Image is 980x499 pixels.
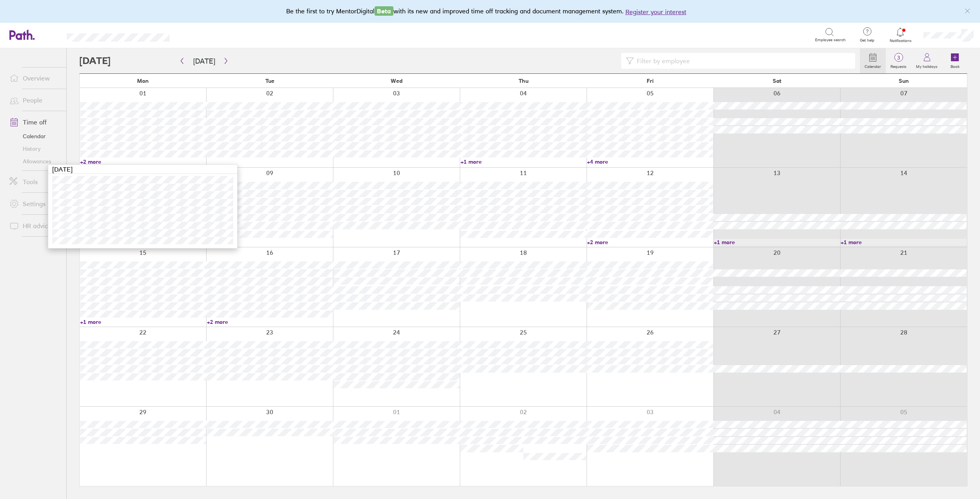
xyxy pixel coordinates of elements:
[3,130,66,143] a: Calendar
[3,92,66,108] a: People
[634,53,850,68] input: Filter by employee
[286,6,694,16] div: Be the first to try MentorDigital with its new and improved time off tracking and document manage...
[946,62,964,69] label: Book
[3,196,66,212] a: Settings
[815,38,846,42] span: Employee search
[207,318,333,325] a: +2 more
[860,62,886,69] label: Calendar
[3,218,66,234] a: HR advice
[714,239,840,246] a: +1 more
[375,6,393,16] span: Beta
[773,78,781,84] span: Sat
[899,78,909,84] span: Sun
[80,158,206,165] a: +2 more
[886,62,911,69] label: Requests
[911,62,942,69] label: My holidays
[461,158,587,165] a: +1 more
[3,143,66,155] a: History
[191,31,211,38] div: Search
[886,48,911,73] a: 3Requests
[3,174,66,190] a: Tools
[391,78,402,84] span: Wed
[3,114,66,130] a: Time off
[587,239,713,246] a: +2 more
[886,55,911,61] span: 3
[3,155,66,168] a: Allowances
[519,78,528,84] span: Thu
[854,38,880,43] span: Get help
[137,78,149,84] span: Mon
[48,165,237,174] div: [DATE]
[3,70,66,86] a: Overview
[647,78,654,84] span: Fri
[187,55,221,68] button: [DATE]
[80,318,206,325] a: +1 more
[911,48,942,73] a: My holidays
[942,48,967,73] a: Book
[625,7,686,16] button: Register your interest
[888,27,913,43] a: Notifications
[888,38,913,43] span: Notifications
[841,239,967,246] a: +1 more
[860,48,886,73] a: Calendar
[587,158,713,165] a: +4 more
[265,78,274,84] span: Tue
